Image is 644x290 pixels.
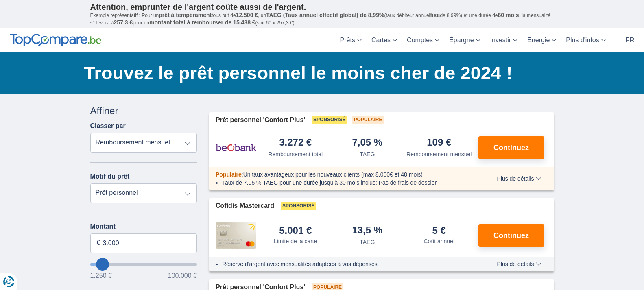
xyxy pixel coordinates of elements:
[236,12,258,18] span: 12.500 €
[114,19,133,26] span: 257,3 €
[491,175,547,182] button: Plus de détails
[216,222,256,249] img: pret personnel Cofidis CC
[360,238,375,246] div: TAEG
[491,261,547,267] button: Plus de détails
[427,137,451,148] div: 109 €
[90,173,130,180] label: Motif du prêt
[90,104,197,118] div: Affiner
[485,28,523,52] a: Investir
[216,116,305,125] span: Prêt personnel 'Confort Plus'
[222,179,473,187] li: Taux de 7,05 % TAEG pour une durée jusqu’à 30 mois inclus; Pas de frais de dossier
[222,260,473,268] li: Réserve d'argent avec mensualités adaptées à vos dépenses
[90,263,197,266] input: wantToBorrow
[90,223,197,230] label: Montant
[216,171,242,178] span: Populaire
[216,201,274,211] span: Cofidis Mastercard
[424,237,454,245] div: Coût annuel
[432,226,446,235] div: 5 €
[335,28,367,52] a: Prêts
[84,61,554,86] h1: Trouvez le prêt personnel le moins cher de 2024 !
[279,226,312,235] div: 5.001 €
[266,12,384,18] span: TAEG (Taux annuel effectif global) de 8,99%
[360,150,375,158] div: TAEG
[478,136,544,159] button: Continuez
[97,238,100,248] span: €
[268,150,323,158] div: Remboursement total
[149,19,255,26] span: montant total à rembourser de 15.438 €
[168,273,197,279] span: 100.000 €
[281,202,316,210] span: Sponsorisé
[497,261,541,267] span: Plus de détails
[367,28,402,52] a: Cartes
[10,34,101,47] img: TopCompare
[402,28,444,52] a: Comptes
[90,2,554,12] p: Attention, emprunter de l'argent coûte aussi de l'argent.
[621,28,639,52] a: fr
[90,273,112,279] span: 1.250 €
[352,225,382,236] div: 13,5 %
[352,116,384,124] span: Populaire
[498,12,519,18] span: 60 mois
[243,171,423,178] span: Un taux avantageux pour les nouveaux clients (max 8.000€ et 48 mois)
[444,28,485,52] a: Épargne
[522,28,561,52] a: Énergie
[561,28,610,52] a: Plus d'infos
[497,176,541,181] span: Plus de détails
[159,12,212,18] span: prêt à tempérament
[274,237,317,245] div: Limite de la carte
[209,170,480,179] div: :
[352,137,382,148] div: 7,05 %
[478,224,544,247] button: Continuez
[406,150,472,158] div: Remboursement mensuel
[430,12,440,18] span: fixe
[493,144,529,151] span: Continuez
[216,137,256,158] img: pret personnel Beobank
[90,12,554,26] p: Exemple représentatif : Pour un tous but de , un (taux débiteur annuel de 8,99%) et une durée de ...
[279,137,312,148] div: 3.272 €
[90,122,126,130] label: Classer par
[312,116,347,124] span: Sponsorisé
[493,232,529,239] span: Continuez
